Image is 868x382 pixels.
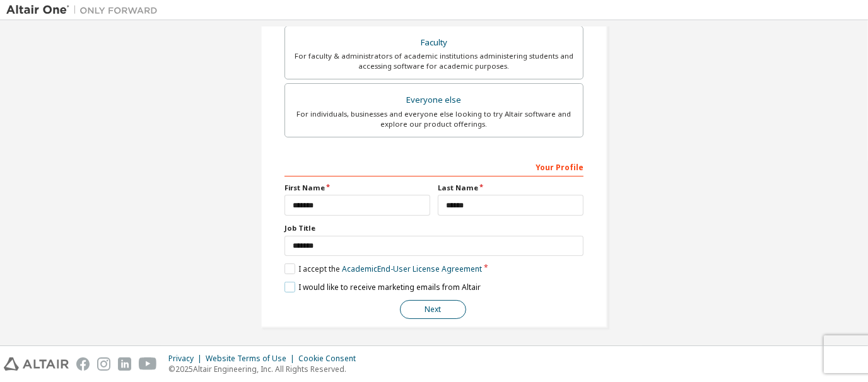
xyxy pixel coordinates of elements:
label: First Name [284,183,430,193]
a: Academic End-User License Agreement [342,263,482,274]
img: youtube.svg [139,357,157,371]
div: For individuals, businesses and everyone else looking to try Altair software and explore our prod... [293,109,575,129]
img: instagram.svg [97,357,110,371]
div: Privacy [168,354,206,364]
div: Everyone else [293,91,575,109]
label: Job Title [284,223,584,233]
label: I would like to receive marketing emails from Altair [284,282,481,292]
img: Altair One [6,4,164,16]
div: For faculty & administrators of academic institutions administering students and accessing softwa... [293,51,575,71]
button: Next [400,300,466,319]
img: facebook.svg [76,357,90,371]
div: Faculty [293,34,575,52]
label: I accept the [284,263,482,274]
label: Last Name [438,183,584,193]
img: linkedin.svg [118,357,131,371]
div: Website Terms of Use [206,354,298,364]
div: Your Profile [284,156,584,177]
p: © 2025 Altair Engineering, Inc. All Rights Reserved. [168,364,363,374]
div: Cookie Consent [298,354,363,364]
img: altair_logo.svg [4,357,69,371]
